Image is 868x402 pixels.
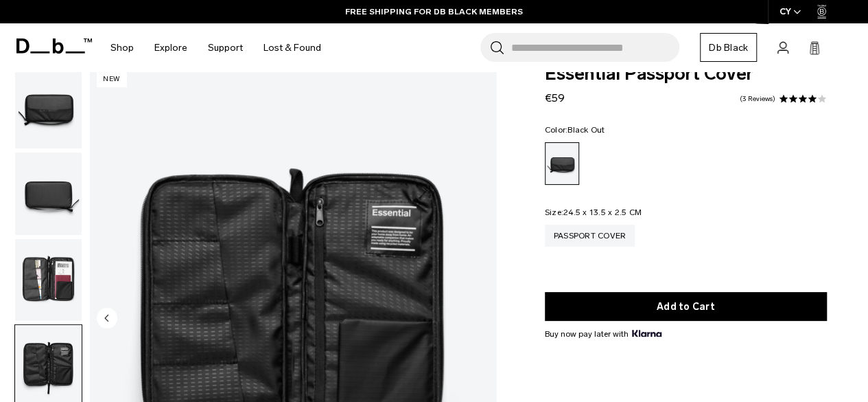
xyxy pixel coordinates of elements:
img: Essential Passport Cover Black Out [15,66,82,148]
a: Black Out [545,142,579,185]
button: Previous slide [97,307,117,331]
a: Shop [110,23,134,72]
button: Essential Passport Cover Black Out [14,65,82,149]
span: 24.5 x 13.5 x 2.5 CM [563,208,642,217]
button: Add to Cart [545,292,827,321]
img: Essential Passport Cover Black Out [15,239,82,322]
a: 3 reviews [740,96,775,102]
button: Essential Passport Cover Black Out [14,238,82,322]
img: {"height" => 20, "alt" => "Klarna"} [632,330,661,337]
a: Db Black [700,33,757,62]
a: Passport Cover [545,225,635,247]
p: New [97,72,126,87]
span: Buy now pay later with [545,328,661,340]
span: Black Out [567,125,605,135]
span: Essential Passport Cover [545,65,827,83]
legend: Size: [545,208,642,216]
legend: Color: [545,126,605,134]
a: Support [208,23,243,72]
nav: Main Navigation [100,23,331,72]
a: Explore [154,23,187,72]
a: FREE SHIPPING FOR DB BLACK MEMBERS [345,5,523,18]
button: Essential Passport Cover Black Out [14,152,82,236]
a: Lost & Found [263,23,321,72]
span: €59 [545,91,565,104]
img: Essential Passport Cover Black Out [15,153,82,235]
